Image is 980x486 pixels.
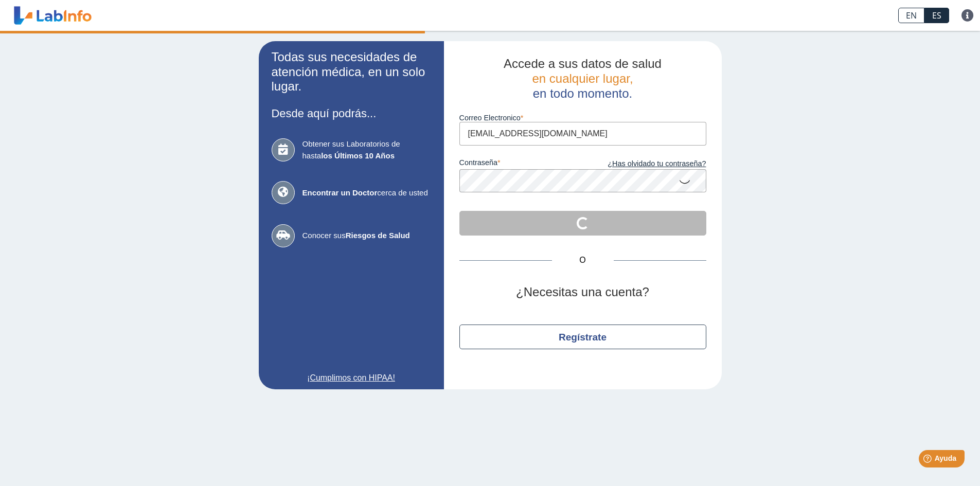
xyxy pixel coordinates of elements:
h3: Desde aquí podrás... [272,107,431,120]
span: Obtener sus Laboratorios de hasta [302,138,431,161]
label: contraseña [459,158,583,170]
span: O [552,254,614,266]
button: Regístrate [459,325,706,349]
b: los Últimos 10 Años [321,151,395,160]
a: ¿Has olvidado tu contraseña? [583,158,706,170]
h2: ¿Necesitas una cuenta? [459,285,706,300]
a: ES [924,8,949,23]
span: en cualquier lugar, [532,71,633,85]
a: ¡Cumplimos con HIPAA! [272,372,431,384]
h2: Todas sus necesidades de atención médica, en un solo lugar. [272,50,431,94]
span: Conocer sus [302,230,431,242]
iframe: Help widget launcher [888,446,969,475]
b: Riesgos de Salud [346,231,410,240]
b: Encontrar un Doctor [302,188,378,197]
label: Correo Electronico [459,114,706,122]
span: cerca de usted [302,187,431,199]
span: en todo momento. [533,86,632,100]
span: Accede a sus datos de salud [504,57,662,70]
a: EN [898,8,924,23]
